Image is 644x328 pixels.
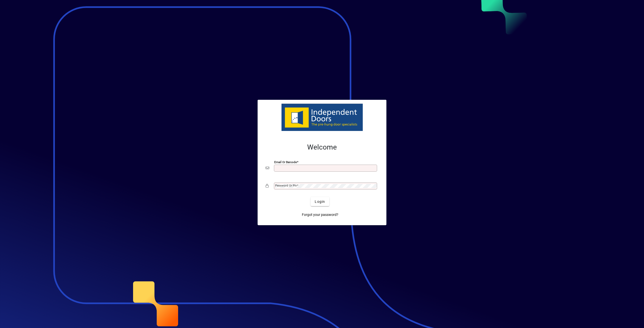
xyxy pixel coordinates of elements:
span: Login [315,199,325,204]
h2: Welcome [266,143,378,152]
button: Login [311,197,329,206]
mat-label: Password or Pin [275,184,297,187]
span: Forgot your password? [302,212,338,217]
mat-label: Email or Barcode [274,160,297,164]
a: Forgot your password? [300,210,340,219]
